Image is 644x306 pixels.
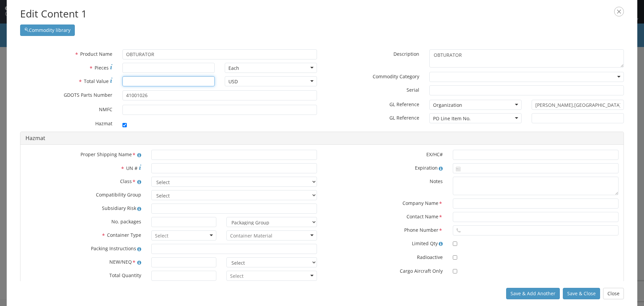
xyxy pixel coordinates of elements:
button: Save & Close [563,288,600,299]
span: UN # [126,165,138,171]
label: Cargo Aircraft Only [322,266,448,274]
div: USD [228,78,238,85]
div: PO Line Item No. [433,115,471,122]
label: No. packages [20,217,146,225]
span: Hazmat [95,120,112,127]
input: Container Material [230,232,272,239]
span: Pieces [95,64,109,71]
button: Commodity library [20,25,75,36]
span: GDOTS Parts Number [64,92,112,98]
span: GL Reference [389,101,419,107]
label: Radioactive [322,253,448,261]
div: Organization [433,102,462,108]
label: EX/HC# [322,150,448,158]
span: Total Quantity [109,272,141,278]
label: Company Name [322,199,448,208]
label: Packing Instructions [20,244,146,252]
h2: Edit Content 1 [20,7,624,21]
span: GL Reference [389,115,419,121]
a: Hazmat [25,134,45,142]
span: Container Type [107,232,141,238]
span: Product Name [80,51,112,57]
label: Expiration [322,163,448,171]
label: Subsidiary Risk [20,204,146,212]
label: Compatibility Group [20,190,146,198]
label: Reportable Quantity [322,280,448,288]
label: Proper Shipping Name [20,150,146,159]
label: Phone Number [322,225,448,234]
button: Save & Add Another [506,288,560,299]
input: Select [155,232,169,239]
label: Notes [322,177,448,185]
span: Description [393,51,419,57]
button: Close [603,288,624,299]
span: NMFC [99,106,112,113]
label: NEW/NEQ [20,257,146,266]
span: Serial [407,87,419,93]
div: Each [228,65,239,72]
label: Contact Name [322,212,448,221]
label: Limited Qty [322,239,448,247]
label: Class [20,177,146,186]
input: Select [230,273,245,279]
span: Commodity Category [373,73,419,80]
span: Total Value [84,78,109,84]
